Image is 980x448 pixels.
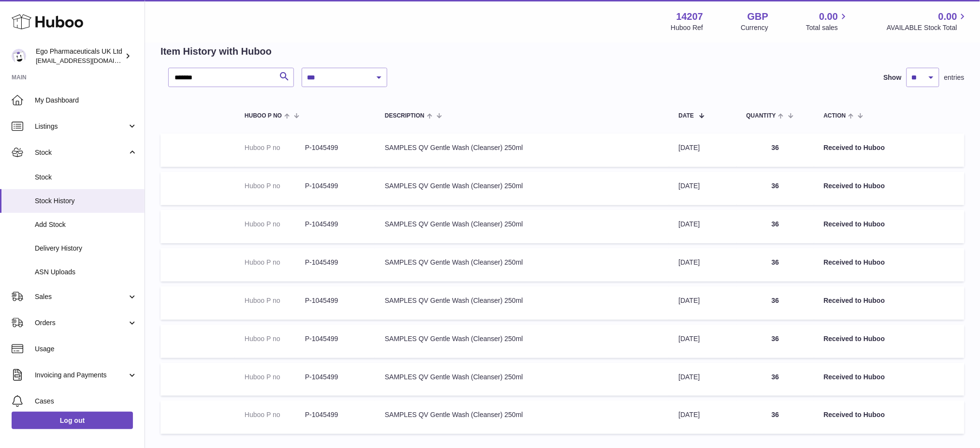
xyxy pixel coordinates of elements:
[375,286,669,320] td: SAMPLES QV Gentle Wash (Cleanser) 250ml
[35,148,127,157] span: Stock
[36,47,123,65] div: Ego Pharmaceuticals UK Ltd
[669,401,737,434] td: [DATE]
[35,244,137,253] span: Delivery History
[887,10,968,32] a: 0.00 AVAILABLE Stock Total
[375,401,669,434] td: SAMPLES QV Gentle Wash (Cleanser) 250ml
[245,410,305,419] dt: Huboo P no
[35,122,127,131] span: Listings
[375,248,669,282] td: SAMPLES QV Gentle Wash (Cleanser) 250ml
[824,373,885,381] strong: Received to Huboo
[824,144,885,151] strong: Received to Huboo
[35,96,137,105] span: My Dashboard
[305,181,366,191] dd: P-1045499
[824,335,885,343] strong: Received to Huboo
[884,73,902,82] label: Show
[35,371,127,380] span: Invoicing and Payments
[737,134,814,167] td: 36
[161,45,272,58] h2: Item History with Huboo
[938,10,957,23] span: 0.00
[245,373,305,382] dt: Huboo P no
[669,134,737,167] td: [DATE]
[824,258,885,266] strong: Received to Huboo
[824,182,885,190] strong: Received to Huboo
[737,401,814,434] td: 36
[245,334,305,343] dt: Huboo P no
[679,113,694,119] span: Date
[375,363,669,396] td: SAMPLES QV Gentle Wash (Cleanser) 250ml
[375,134,669,167] td: SAMPLES QV Gentle Wash (Cleanser) 250ml
[35,196,137,206] span: Stock History
[245,258,305,267] dt: Huboo P no
[375,325,669,358] td: SAMPLES QV Gentle Wash (Cleanser) 250ml
[669,325,737,358] td: [DATE]
[824,411,885,418] strong: Received to Huboo
[887,23,968,32] span: AVAILABLE Stock Total
[305,258,366,267] dd: P-1045499
[375,210,669,243] td: SAMPLES QV Gentle Wash (Cleanser) 250ml
[245,181,305,191] dt: Huboo P no
[824,297,885,304] strong: Received to Huboo
[737,325,814,358] td: 36
[245,143,305,152] dt: Huboo P no
[35,344,137,354] span: Usage
[737,210,814,243] td: 36
[245,296,305,305] dt: Huboo P no
[35,397,137,406] span: Cases
[245,220,305,229] dt: Huboo P no
[35,173,137,182] span: Stock
[676,10,703,23] strong: 14207
[669,172,737,205] td: [DATE]
[747,10,768,23] strong: GBP
[741,23,769,32] div: Currency
[305,220,366,229] dd: P-1045499
[669,363,737,396] td: [DATE]
[12,49,26,63] img: internalAdmin-14207@internal.huboo.com
[35,318,127,328] span: Orders
[737,286,814,320] td: 36
[35,220,137,229] span: Add Stock
[824,113,846,119] span: Action
[35,268,137,277] span: ASN Uploads
[671,23,703,32] div: Huboo Ref
[669,210,737,243] td: [DATE]
[36,57,142,64] span: [EMAIL_ADDRESS][DOMAIN_NAME]
[305,373,366,382] dd: P-1045499
[305,410,366,419] dd: P-1045499
[305,334,366,343] dd: P-1045499
[806,10,849,32] a: 0.00 Total sales
[35,292,127,301] span: Sales
[737,172,814,205] td: 36
[737,248,814,282] td: 36
[669,248,737,282] td: [DATE]
[944,73,965,82] span: entries
[305,143,366,152] dd: P-1045499
[806,23,849,32] span: Total sales
[375,172,669,205] td: SAMPLES QV Gentle Wash (Cleanser) 250ml
[305,296,366,305] dd: P-1045499
[824,220,885,228] strong: Received to Huboo
[746,113,776,119] span: Quantity
[669,286,737,320] td: [DATE]
[12,412,133,429] a: Log out
[245,113,282,119] span: Huboo P no
[737,363,814,396] td: 36
[819,10,838,23] span: 0.00
[385,113,424,119] span: Description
